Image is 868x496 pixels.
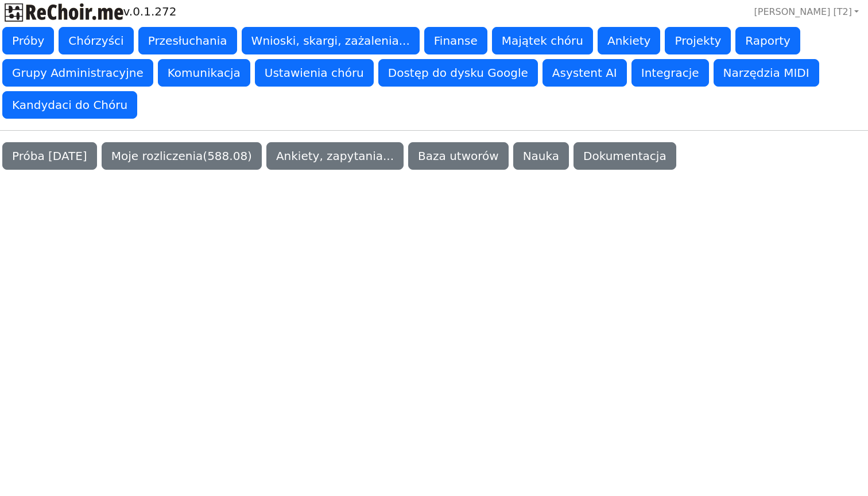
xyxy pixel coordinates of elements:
button: Wnioski, skargi, zażalenia... [242,27,420,54]
button: Moje rozliczenia(588.08) [102,142,262,170]
span: v.0.1.272 [123,5,177,18]
button: Próby [2,27,54,54]
button: Przesłuchania [138,27,237,54]
button: Baza utworów [408,142,509,170]
div: Nauka [523,147,559,165]
a: [PERSON_NAME] [T2] [749,1,863,24]
button: Komunikacja [158,59,250,87]
button: Projekty [665,27,731,54]
div: Baza utworów [418,147,499,165]
button: Ankiety [598,27,660,54]
button: Raporty [735,27,800,54]
button: Asystent AI [542,59,627,87]
button: Narzędzia MIDI [714,59,819,87]
button: Majątek chóru [492,27,593,54]
button: Ustawienia chóru [255,59,374,87]
button: Dokumentacja [573,142,676,170]
button: Finanse [424,27,487,54]
button: Ankiety, zapytania... [266,142,404,170]
button: Grupy Administracyjne [2,59,153,87]
div: Moje rozliczenia [111,147,252,165]
button: Próba [DATE] [2,142,97,170]
button: Nauka [513,142,569,170]
button: Dostęp do dysku Google [378,59,538,87]
button: Integracje [631,59,709,87]
button: Chórzyści [59,27,133,54]
button: Kandydaci do Chóru [2,91,137,119]
div: Dokumentacja [583,147,666,165]
div: Ankiety, zapytania... [276,147,394,165]
img: rekłajer mi [5,3,123,22]
span: (588.08) [203,149,252,163]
